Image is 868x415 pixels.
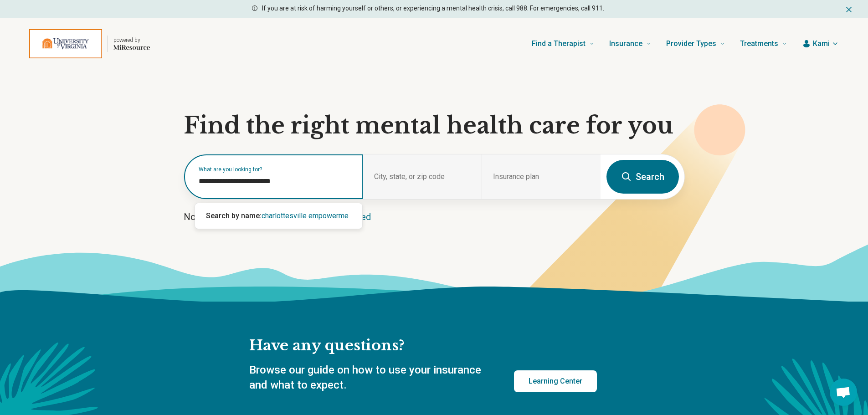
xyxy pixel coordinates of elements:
[532,37,586,50] span: Find a Therapist
[514,370,597,392] a: Learning Center
[206,211,262,220] span: Search by name:
[813,38,830,49] span: Kami
[29,29,150,58] a: Home page
[666,37,716,50] span: Provider Types
[844,4,853,15] button: Dismiss
[262,4,604,13] p: If you are at risk of harming yourself or others, or experiencing a mental health crisis, call 98...
[199,167,352,172] label: What are you looking for?
[606,160,679,194] button: Search
[249,363,492,393] p: Browse our guide on how to use your insurance and what to expect.
[195,203,362,229] div: Suggestions
[184,210,685,223] p: Not sure what you’re looking for?
[184,112,685,139] h1: Find the right mental health care for you
[740,37,778,50] span: Treatments
[113,36,150,44] p: powered by
[249,336,597,355] h2: Have any questions?
[609,37,642,50] span: Insurance
[830,379,857,406] div: Open chat
[262,211,349,220] span: charlottesville empowerme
